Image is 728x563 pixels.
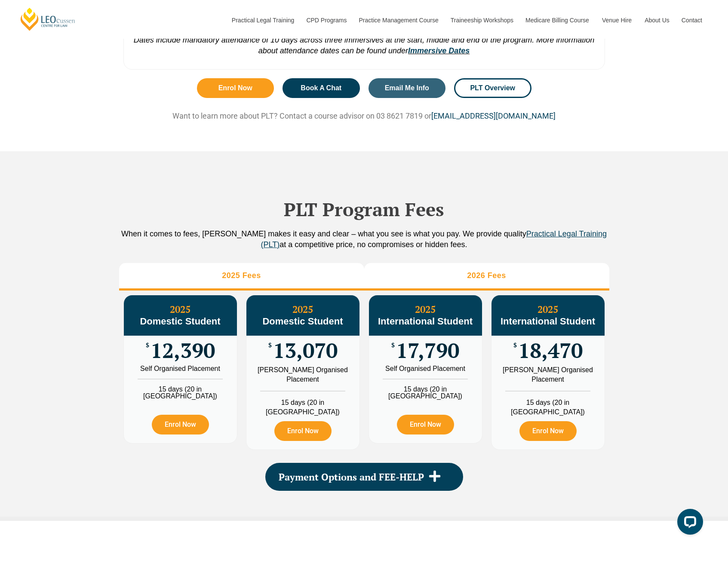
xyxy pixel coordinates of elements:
[454,78,531,98] a: PLT Overview
[246,304,359,327] h3: 2025
[301,85,341,92] span: Book A Chat
[119,229,609,250] p: When it comes to fees, [PERSON_NAME] makes it easy and clear – what you see is what you pay. We p...
[124,304,237,327] h3: 2025
[151,342,215,359] span: 12,390
[119,199,609,220] h2: PLT Program Fees
[518,342,583,359] span: 18,470
[675,2,709,39] a: Contact
[19,7,77,31] a: [PERSON_NAME] Centre for Law
[444,2,519,39] a: Traineeship Workshops
[369,304,482,327] h3: 2025
[596,2,638,39] a: Venue Hire
[397,415,454,434] a: Enrol Now
[375,365,476,372] div: Self Organised Placement
[408,46,470,55] a: Immersive Dates
[273,342,338,359] span: 13,070
[498,365,598,384] div: [PERSON_NAME] Organised Placement
[279,472,424,482] span: Payment Options and FEE-HELP
[262,316,343,327] span: Domestic Student
[491,391,605,417] li: 15 days (20 in [GEOGRAPHIC_DATA])
[638,2,675,39] a: About Us
[197,78,274,98] a: Enrol Now
[253,365,353,384] div: [PERSON_NAME] Organised Placement
[519,2,596,39] a: Medicare Billing Course
[491,304,605,327] h3: 2025
[146,342,149,349] span: $
[353,2,444,39] a: Practice Management Course
[513,342,517,349] span: $
[431,111,556,120] a: [EMAIL_ADDRESS][DOMAIN_NAME]
[130,365,230,372] div: Self Organised Placement
[391,342,395,349] span: $
[246,391,359,417] li: 15 days (20 in [GEOGRAPHIC_DATA])
[670,505,706,542] iframe: LiveChat chat widget
[467,271,506,281] h3: 2026 Fees
[501,316,595,327] span: International Student
[274,421,332,441] a: Enrol Now
[152,415,209,434] a: Enrol Now
[225,2,300,39] a: Practical Legal Training
[519,421,577,441] a: Enrol Now
[124,379,237,400] li: 15 days (20 in [GEOGRAPHIC_DATA])
[283,78,360,98] a: Book A Chat
[140,316,220,327] span: Domestic Student
[396,342,459,359] span: 17,790
[268,342,272,349] span: $
[470,85,515,92] span: PLT Overview
[369,379,482,400] li: 15 days (20 in [GEOGRAPHIC_DATA])
[300,2,352,39] a: CPD Programs
[222,271,261,281] h3: 2025 Fees
[378,316,473,327] span: International Student
[369,78,446,98] a: Email Me Info
[218,85,252,92] span: Enrol Now
[385,85,429,92] span: Email Me Info
[119,111,609,121] p: Want to learn more about PLT? Contact a course advisor on 03 8621 7819 or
